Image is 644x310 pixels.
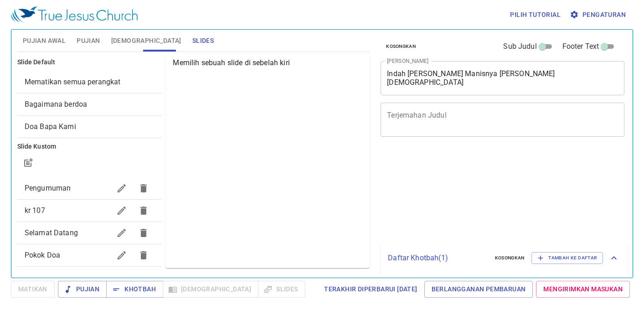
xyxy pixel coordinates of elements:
span: Kosongkan [495,254,525,262]
a: Mengirimkan Masukan [536,281,630,298]
h6: Slide Kustom [17,142,162,152]
div: Pengumuman [17,177,162,199]
img: True Jesus Church [11,6,138,23]
p: Memilih sebuah slide di sebelah kiri [173,57,366,68]
span: Selamat Datang [25,228,78,237]
h6: Slide Default [17,57,162,67]
span: Footer Text [562,41,599,52]
iframe: from-child [377,146,577,239]
span: Berlangganan Pembaruan [432,284,526,295]
span: Khotbah [113,284,156,295]
span: Sub Judul [503,41,536,52]
span: [object Object] [25,77,121,86]
button: Kosongkan [381,41,421,52]
span: [object Object] [25,100,87,108]
div: Pokok Doa [17,244,162,266]
a: Terakhir Diperbarui [DATE] [320,281,421,298]
span: Pujian [65,284,99,295]
div: Kr 468 [17,267,162,289]
button: Pengaturan [568,6,629,23]
span: Mengirimkan Masukan [543,284,623,295]
a: Berlangganan Pembaruan [424,281,533,298]
span: Pujian Awal [23,35,66,46]
span: [DEMOGRAPHIC_DATA] [111,35,181,46]
p: Daftar Khotbah ( 1 ) [388,253,487,263]
div: Selamat Datang [17,222,162,244]
button: Tambah ke Daftar [531,252,603,264]
textarea: Indah [PERSON_NAME] Manisnya [PERSON_NAME] [DEMOGRAPHIC_DATA] [387,69,618,87]
div: kr 107 [17,200,162,222]
span: Pengaturan [572,9,626,21]
button: Khotbah [106,281,163,298]
button: Pujian [58,281,107,298]
span: Pilih tutorial [510,9,561,21]
div: Mematikan semua perangkat [17,71,162,93]
span: Pokok Doa [25,251,60,259]
div: Daftar Khotbah(1)KosongkanTambah ke Daftar [381,243,627,273]
div: Doa Bapa Kami [17,116,162,138]
button: Pilih tutorial [506,6,564,23]
span: kr 107 [25,206,45,215]
span: Pengumuman [25,184,71,192]
span: Pujian [77,35,100,46]
span: Kosongkan [386,42,416,51]
div: Bagaimana berdoa [17,93,162,115]
span: Tambah ke Daftar [537,254,597,262]
button: Kosongkan [489,253,530,263]
span: Slides [192,35,214,46]
span: Terakhir Diperbarui [DATE] [324,284,417,295]
span: [object Object] [25,122,76,131]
